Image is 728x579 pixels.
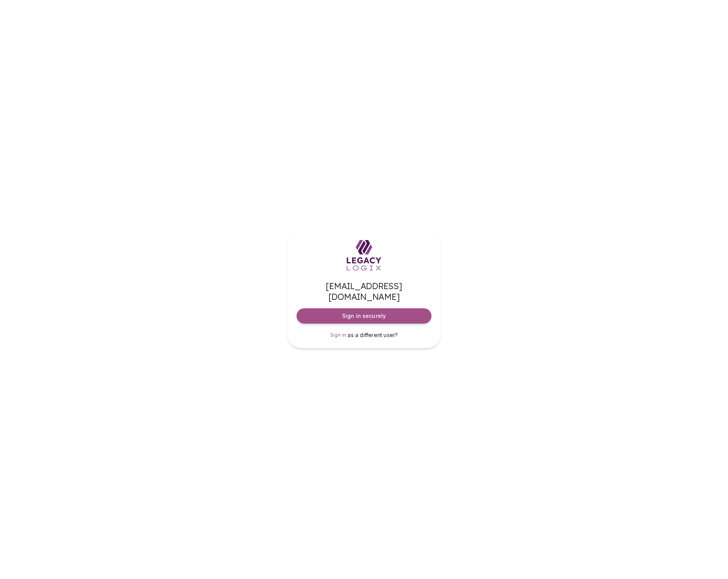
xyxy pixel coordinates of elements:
span: [EMAIL_ADDRESS][DOMAIN_NAME] [297,281,431,302]
span: as a different user? [348,332,398,338]
span: Sign in securely [342,312,386,320]
span: Sign in [330,332,346,338]
a: Sign in [330,331,346,339]
button: Sign in securely [297,308,431,324]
